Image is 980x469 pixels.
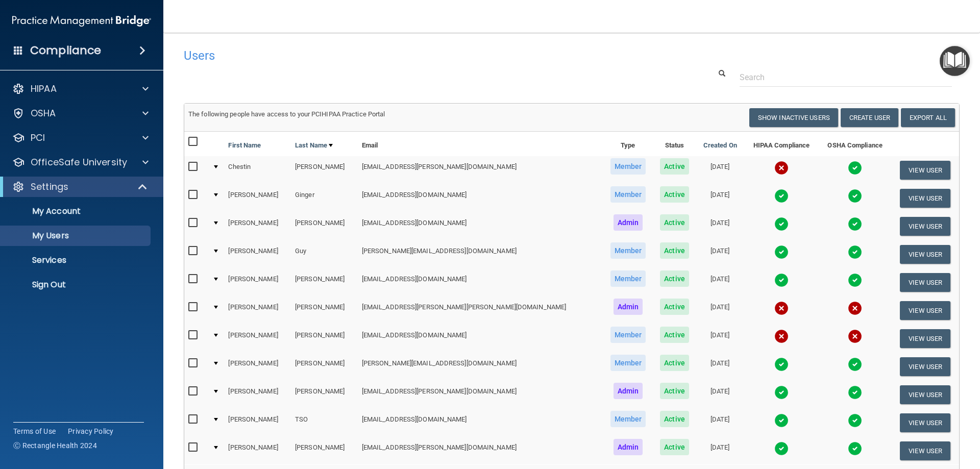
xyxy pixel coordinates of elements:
td: [PERSON_NAME] [224,212,291,240]
img: tick.e7d51cea.svg [848,273,862,287]
span: Active [660,355,689,371]
a: First Name [228,139,261,152]
iframe: Drift Widget Chat Controller [803,397,968,437]
th: Type [603,132,653,156]
span: Member [610,186,646,203]
span: Active [660,299,689,315]
td: [PERSON_NAME] [224,437,291,464]
h4: Compliance [30,43,101,58]
span: Active [660,439,689,455]
img: tick.e7d51cea.svg [848,385,862,400]
span: Admin [614,299,643,315]
td: [PERSON_NAME] [291,212,358,240]
a: OSHA [12,107,149,119]
img: tick.e7d51cea.svg [774,413,789,428]
img: tick.e7d51cea.svg [848,245,862,259]
td: [PERSON_NAME] [224,268,291,297]
p: HIPAA [31,83,57,95]
td: [DATE] [696,240,744,268]
td: [EMAIL_ADDRESS][DOMAIN_NAME] [358,212,603,240]
span: Active [660,270,689,287]
td: [PERSON_NAME] [291,381,358,409]
td: [PERSON_NAME] [224,409,291,437]
span: Active [660,214,689,231]
img: tick.e7d51cea.svg [848,161,862,175]
td: [PERSON_NAME][EMAIL_ADDRESS][DOMAIN_NAME] [358,240,603,268]
button: View User [900,357,950,376]
img: PMB logo [12,11,151,31]
td: [PERSON_NAME] [291,325,358,353]
span: Active [660,158,689,175]
td: [DATE] [696,381,744,409]
td: [EMAIL_ADDRESS][PERSON_NAME][DOMAIN_NAME] [358,156,603,184]
a: PCI [12,132,149,144]
span: Member [610,158,646,175]
button: View User [900,273,950,292]
a: Settings [12,181,148,193]
button: View User [900,329,950,348]
a: Privacy Policy [68,426,114,436]
td: [EMAIL_ADDRESS][DOMAIN_NAME] [358,184,603,212]
img: cross.ca9f0e7f.svg [774,301,789,315]
img: tick.e7d51cea.svg [848,357,862,372]
td: [PERSON_NAME] [291,437,358,464]
img: tick.e7d51cea.svg [848,217,862,231]
a: Created On [703,139,737,152]
td: [PERSON_NAME] [291,268,358,297]
span: Ⓒ Rectangle Health 2024 [13,440,97,451]
td: [DATE] [696,353,744,381]
span: Admin [614,383,643,399]
td: Ginger [291,184,358,212]
td: [EMAIL_ADDRESS][DOMAIN_NAME] [358,409,603,437]
button: View User [900,161,950,180]
td: [PERSON_NAME] [224,297,291,325]
img: tick.e7d51cea.svg [774,245,789,259]
img: cross.ca9f0e7f.svg [848,329,862,343]
span: Member [610,327,646,343]
th: Status [653,132,696,156]
p: OfficeSafe University [31,156,127,168]
td: [PERSON_NAME] [224,353,291,381]
td: Chestin [224,156,291,184]
span: Member [610,270,646,287]
img: cross.ca9f0e7f.svg [774,329,789,343]
td: [DATE] [696,325,744,353]
img: tick.e7d51cea.svg [774,189,789,203]
button: Open Resource Center [940,46,970,76]
span: Member [610,411,646,427]
p: Settings [31,181,68,193]
a: Last Name [295,139,333,152]
td: [PERSON_NAME] [224,325,291,353]
td: [PERSON_NAME] [291,353,358,381]
p: Sign Out [7,280,146,290]
button: View User [900,189,950,208]
button: Create User [841,108,898,127]
td: [EMAIL_ADDRESS][DOMAIN_NAME] [358,268,603,297]
button: View User [900,245,950,264]
td: [DATE] [696,184,744,212]
td: [DATE] [696,268,744,297]
img: tick.e7d51cea.svg [774,441,789,456]
img: tick.e7d51cea.svg [774,217,789,231]
td: [PERSON_NAME] [291,297,358,325]
button: View User [900,217,950,236]
td: [DATE] [696,212,744,240]
td: [PERSON_NAME] [224,240,291,268]
img: tick.e7d51cea.svg [848,189,862,203]
p: My Account [7,206,146,216]
button: View User [900,301,950,320]
p: Services [7,255,146,265]
img: tick.e7d51cea.svg [848,441,862,456]
img: tick.e7d51cea.svg [774,273,789,287]
td: [EMAIL_ADDRESS][PERSON_NAME][DOMAIN_NAME] [358,437,603,464]
span: Admin [614,439,643,455]
img: tick.e7d51cea.svg [774,357,789,372]
input: Search [740,68,952,87]
button: View User [900,385,950,404]
td: [DATE] [696,409,744,437]
td: TSO [291,409,358,437]
span: Active [660,383,689,399]
td: [DATE] [696,297,744,325]
span: Active [660,327,689,343]
p: OSHA [31,107,56,119]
